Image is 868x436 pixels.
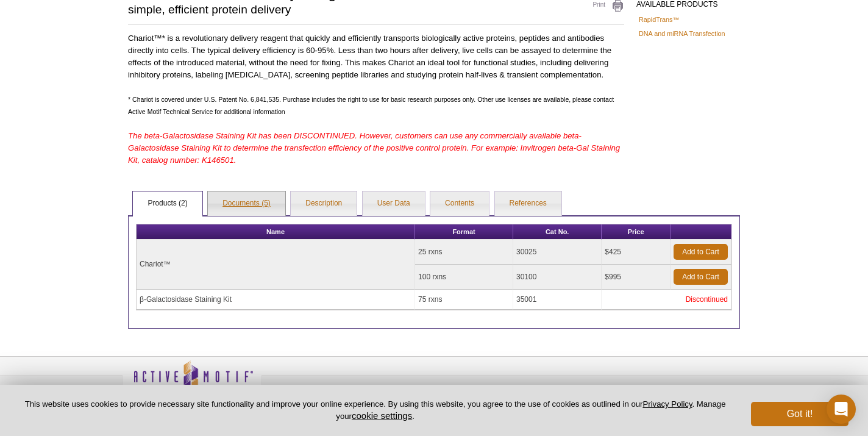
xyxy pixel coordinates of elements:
[137,240,415,290] td: Chariot™
[513,224,602,240] th: Cat No.
[415,240,513,265] td: 25 rxns
[642,399,692,409] a: Privacy Policy
[602,265,671,290] td: $995
[137,290,415,310] td: β-Galactosidase Staining Kit
[208,191,285,216] a: Documents (5)
[610,378,701,405] table: Click to Verify - This site chose Symantec SSL for secure e-commerce and confidential communicati...
[415,224,513,240] th: Format
[513,240,602,265] td: 30025
[128,4,566,15] h2: simple, efficient protein delivery
[639,14,679,25] a: RapidTrans™
[128,96,614,115] span: * Chariot is covered under U.S. Patent No. 6,841,535. Purchase includes the right to use for basi...
[639,28,725,39] a: DNA and miRNA Transfection
[827,395,856,424] div: Open Intercom Messenger
[128,131,620,165] span: The beta-Galactosidase Staining Kit has been DISCONTINUED. However, customers can use any commerc...
[751,402,848,426] button: Got it!
[137,224,415,240] th: Name
[363,191,425,216] a: User Data
[602,290,731,310] td: Discontinued
[674,244,728,260] a: Add to Cart
[291,191,357,216] a: Description
[20,399,731,422] p: This website uses cookies to provide necessary site functionality and improve your online experie...
[415,290,513,310] td: 75 rxns
[513,290,602,310] td: 35001
[495,191,561,216] a: References
[122,357,262,406] img: Active Motif,
[133,191,202,216] a: Products (2)
[415,265,513,290] td: 100 rxns
[513,265,602,290] td: 30100
[128,32,624,81] p: Chariot™* is a revolutionary delivery reagent that quickly and efficiently transports biologicall...
[674,269,728,285] a: Add to Cart
[602,240,671,265] td: $425
[430,191,489,216] a: Contents
[602,224,671,240] th: Price
[352,410,412,421] button: cookie settings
